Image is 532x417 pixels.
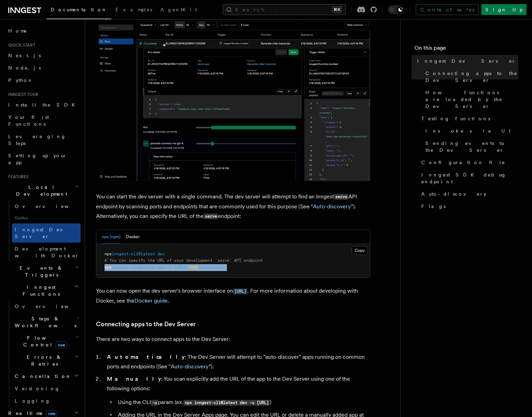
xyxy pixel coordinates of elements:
[5,284,74,297] span: Inngest Functions
[156,2,201,19] a: AgentKit
[423,67,518,86] a: Connecting apps to the Dev Server
[8,102,79,108] span: Install the SDK
[423,125,518,137] a: Invoke via UI
[5,49,81,62] a: Next.js
[223,4,346,15] button: Search...⌘K
[15,204,85,209] span: Overview
[198,265,227,270] span: /api/inngest
[5,262,81,281] button: Events & Triggers
[8,134,66,146] span: Leveraging Steps
[388,5,404,14] button: Toggle dark mode
[421,159,505,166] span: Configuration file
[51,7,107,12] span: Documentation
[233,289,247,294] code: [URL]
[96,319,196,329] a: Connecting apps to the Dev Server
[419,200,518,212] a: Flags
[157,252,165,256] span: dev
[5,62,81,74] a: Node.js
[105,252,112,256] span: npx
[105,258,263,263] span: # You can specify the URL of your development `serve` API endpoint
[8,153,67,165] span: Setting up your app
[313,203,351,210] a: Auto-discovery
[425,140,518,154] span: Sending events to the Dev Server
[334,194,348,200] code: serve
[126,230,140,244] button: Docker
[56,341,67,349] span: new
[15,386,60,391] span: Versioning
[352,246,368,255] button: Copy
[12,351,81,370] button: Errors & Retries
[112,265,155,270] span: inngest-cli@latest
[233,287,247,294] a: [URL]
[421,203,446,210] span: Flags
[5,181,81,200] button: Local Development
[5,300,81,407] div: Inngest Functions
[107,376,161,382] strong: Manually
[12,334,75,348] span: Flow Control
[12,395,81,407] a: Logging
[105,265,112,270] span: npx
[157,265,165,270] span: dev
[5,200,81,262] div: Local Development
[423,137,518,156] a: Sending events to the Dev Server
[12,370,81,382] button: Cancellation
[105,352,370,371] li: : The Dev Server will attempt to "auto-discover" apps running on common ports and endpoints (See ...
[5,74,81,86] a: Python
[421,171,518,185] span: Inngest SDK debug endpoint
[12,312,81,332] button: Steps & Workflows
[421,115,490,122] span: Testing functions
[481,4,527,15] a: Sign Up
[12,354,74,367] span: Errors & Retries
[419,169,518,188] a: Inngest SDK debug endpoint
[417,58,516,64] span: Inngest Dev Server
[419,156,518,169] a: Configuration file
[425,70,518,84] span: Connecting apps to the Dev Server
[5,265,75,278] span: Events & Triggers
[419,188,518,200] a: Auto-discovery
[419,112,518,125] a: Testing functions
[5,184,75,197] span: Local Development
[414,55,518,67] a: Inngest Dev Server
[5,99,81,111] a: Install the SDK
[332,6,342,13] kbd: ⌘K
[96,286,370,306] p: You can now open the dev server's browser interface on . For more information about developing wi...
[5,42,35,48] span: Quick start
[414,44,518,55] h4: On this page
[96,334,370,344] p: There are two ways to connect apps to the Dev Server:
[12,373,71,380] span: Cancellation
[5,174,28,180] span: Features
[151,400,158,406] code: -u
[116,7,152,12] span: Examples
[8,53,41,58] span: Next.js
[134,297,168,304] a: Docker guide
[5,25,81,37] a: Home
[5,410,57,417] span: Realtime
[12,212,81,223] span: Guides
[5,281,81,300] button: Inngest Functions
[107,354,185,360] strong: Automatically
[5,130,81,149] a: Leveraging Steps
[12,200,81,212] a: Overview
[183,400,270,406] code: npx inngest-cli@latest dev -u [URL]
[12,332,81,351] button: Flow Controlnew
[8,77,33,83] span: Python
[160,7,197,12] span: AgentKit
[15,246,79,258] span: Development with Docker
[5,111,81,130] a: Your first Functions
[8,114,49,127] span: Your first Functions
[423,86,518,112] a: How functions are loaded by the Dev Server
[425,127,517,134] span: Invoke via UI
[102,230,121,244] button: npx (npm)
[8,65,41,71] span: Node.js
[112,252,155,256] span: inngest-cli@latest
[12,315,76,329] span: Steps & Workflows
[15,227,73,239] span: Inngest Dev Server
[15,304,85,309] span: Overview
[12,382,81,395] a: Versioning
[167,265,172,270] span: -u
[12,223,81,243] a: Inngest Dev Server
[116,397,370,407] li: Using the CLI param (ex. )
[12,243,81,262] a: Development with Docker
[171,363,209,370] a: Auto-discovery
[96,192,370,221] p: You can start the dev server with a single command. The dev server will attempt to find an Innges...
